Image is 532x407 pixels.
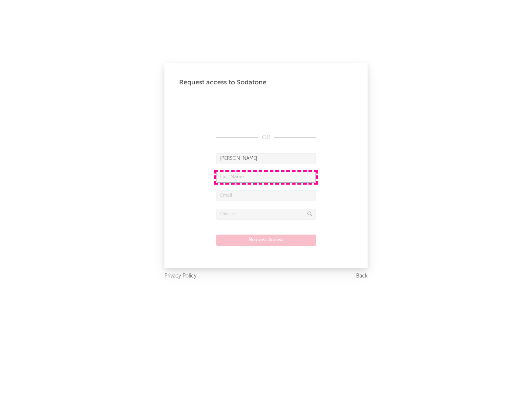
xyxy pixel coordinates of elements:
input: Email [216,190,316,201]
a: Privacy Policy [164,272,197,281]
input: Last Name [216,172,316,183]
input: Division [216,209,316,220]
button: Request Access [216,235,316,246]
input: First Name [216,153,316,164]
div: Request access to Sodatone [179,78,353,87]
a: Back [356,272,368,281]
div: OR [216,133,316,142]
